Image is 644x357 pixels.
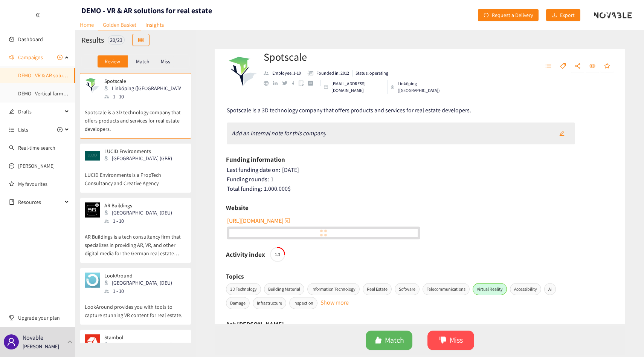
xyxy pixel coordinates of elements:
[556,60,570,72] button: tag
[81,35,104,45] h2: Results
[316,70,349,77] p: Founded in: 2012
[18,122,28,137] span: Lists
[81,5,212,16] h1: DEMO - VR & AR solutions for real estate
[227,176,614,183] div: 1
[104,154,177,162] div: [GEOGRAPHIC_DATA] (GBR)
[473,283,507,295] span: Virtual Reality
[18,90,70,97] a: DEMO - Vertical farming
[544,283,556,295] span: Ai
[9,109,14,114] span: edit
[85,334,100,349] img: Snapshot of the company's website
[226,154,285,165] h6: Funding information
[18,104,63,119] span: Drafts
[604,63,610,70] span: star
[18,162,55,169] a: [PERSON_NAME]
[589,63,595,70] span: eye
[356,70,388,77] p: Status: operating
[299,80,308,86] a: google maps
[391,80,447,94] div: Linköping ([GEOGRAPHIC_DATA])
[542,60,555,72] button: unordered-list
[104,78,181,84] p: Spotscale
[289,297,317,309] span: Inspection
[23,342,59,351] p: [PERSON_NAME]
[98,19,141,31] a: Golden Basket
[23,333,43,342] p: Novable
[552,12,557,18] span: download
[85,101,186,133] p: Spotscale is a 3D technology company that offers products and services for real estate developers.
[385,334,404,346] span: Match
[423,283,470,295] span: Telecommunications
[85,202,100,218] img: Snapshot of the company's website
[282,81,291,85] a: twitter
[136,58,150,64] p: Match
[292,81,299,85] a: facebook
[232,129,326,137] i: Add an internal note for this company
[18,36,43,43] a: Dashboard
[575,63,581,70] span: share-alt
[85,225,186,257] p: AR Buildings is a tech consultancy firm that specializes in providing AR, VR, and other digital m...
[85,295,186,319] p: LookAround provides you with tools to capture stunning VR content for real estate.
[75,19,98,31] a: Home
[228,57,258,87] img: Company Logo
[9,127,14,132] span: unordered-list
[264,49,447,64] h2: Spotscale
[492,11,533,19] span: Request a Delivery
[138,37,143,43] span: table
[600,60,614,72] button: star
[104,208,177,217] div: [GEOGRAPHIC_DATA] (DEU)
[270,252,285,257] span: 1.3
[132,34,150,46] button: table
[571,60,584,72] button: share-alt
[363,283,392,295] span: Real Estate
[546,9,580,21] button: downloadExport
[308,81,317,86] a: crunchbase
[374,336,382,345] span: like
[9,55,14,60] span: sound
[606,321,644,357] iframe: Chat Widget
[331,80,385,94] p: [EMAIL_ADDRESS][DOMAIN_NAME]
[18,72,107,79] a: DEMO - VR & AR solutions for real estate
[227,106,471,114] span: Spotscale is a 3D technology company that offers products and services for real estate developers.
[9,199,14,205] span: book
[227,185,614,193] div: 1.000.000 $
[104,217,177,225] div: 1 - 10
[85,148,100,163] img: Snapshot of the company's website
[227,166,614,174] div: [DATE]
[560,11,575,19] span: Export
[104,279,177,287] div: [GEOGRAPHIC_DATA] (DEU)
[226,249,265,260] h6: Activity index
[35,12,40,18] span: double-left
[559,131,565,137] span: edit
[104,148,172,154] p: LUCID Environments
[264,70,304,77] li: Employees
[554,127,570,139] button: edit
[104,287,177,295] div: 1 - 10
[227,175,269,183] span: Funding rounds:
[227,215,291,227] button: [URL][DOMAIN_NAME]
[226,283,261,295] span: 3D Technology
[227,185,262,193] span: Total funding:
[264,81,273,86] a: website
[304,70,353,77] li: Founded in year
[104,84,186,92] div: Linköping ([GEOGRAPHIC_DATA])
[18,50,43,65] span: Campaigns
[7,337,16,346] span: user
[18,195,63,210] span: Resources
[226,202,249,213] h6: Website
[560,63,566,70] span: tag
[226,271,244,282] h6: Topics
[108,35,125,44] div: 20 / 23
[57,127,63,132] span: plus-circle
[273,81,282,86] a: linkedin
[229,229,418,237] a: website
[450,334,463,346] span: Miss
[18,144,55,151] a: Real-time search
[161,58,170,64] p: Miss
[18,310,69,325] span: Upgrade your plan
[272,70,301,77] p: Employee: 1-10
[104,334,172,340] p: Stambol
[104,273,172,279] p: LookAround
[104,92,186,101] div: 1 - 10
[85,78,100,93] img: Snapshot of the company's website
[9,315,14,320] span: trophy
